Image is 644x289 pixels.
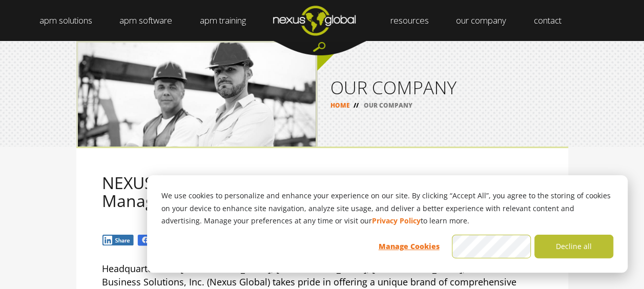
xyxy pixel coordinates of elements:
h2: NEXUS GLOBAL: Worldwide Leader in Organizational Management & Maintenance Consulting [102,174,543,210]
img: In.jpg [102,234,135,246]
button: Accept all [452,235,531,258]
a: HOME [330,101,350,110]
h1: OUR COMPANY [330,78,555,96]
a: Privacy Policy [372,215,421,228]
div: Cookie banner [147,175,628,273]
p: We use cookies to personalize and enhance your experience on our site. By clicking “Accept All”, ... [161,190,613,228]
span: // [350,101,362,110]
button: Decline all [534,235,613,258]
button: Manage Cookies [369,235,448,258]
img: Fb.png [137,234,176,246]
